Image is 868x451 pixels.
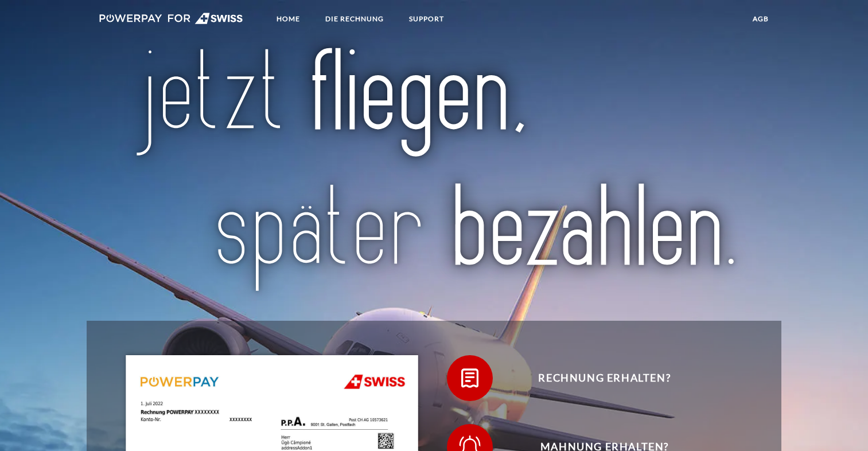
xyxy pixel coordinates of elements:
[464,355,745,401] span: Rechnung erhalten?
[743,9,779,29] a: agb
[456,364,484,392] img: qb_bill.svg
[130,45,738,297] img: title-swiss_de.svg
[399,9,454,29] a: SUPPORT
[316,9,394,29] a: DIE RECHNUNG
[447,355,745,401] button: Rechnung erhalten?
[267,9,310,29] a: Home
[99,13,243,24] img: logo-swiss-white.svg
